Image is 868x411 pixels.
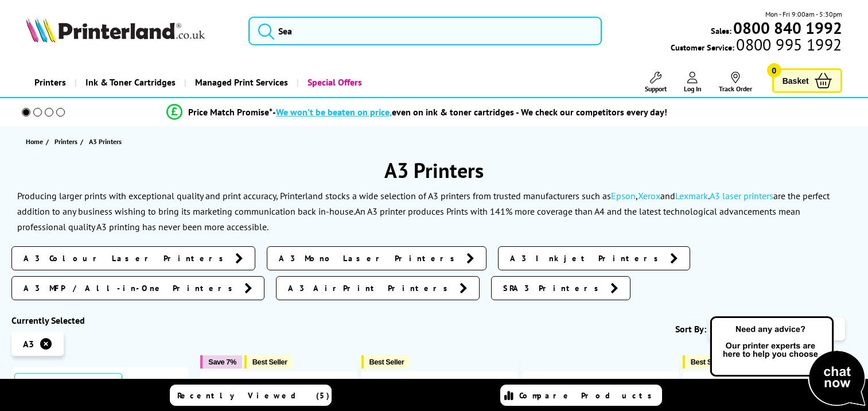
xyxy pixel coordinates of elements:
[288,282,454,294] span: A3 AirPrint Printers
[11,276,264,300] a: A3 MFP / All-in-One Printers
[765,9,842,20] span: Mon - Fri 9:00am - 5:30pm
[510,253,664,264] span: A3 Inkjet Printers
[731,22,842,33] a: 0800 840 1992
[89,137,122,146] span: A3 Printers
[734,39,842,50] span: 0800 995 1992
[733,17,842,38] b: 0800 840 1992
[711,25,731,36] span: Sales:
[208,358,236,366] span: Save 7%
[683,355,731,369] button: Best Seller
[170,385,332,406] a: Recently Viewed (5)
[26,17,205,42] img: Printerland Logo
[24,282,239,294] span: A3 MFP / All-in-One Printers
[26,68,75,97] a: Printers
[26,135,46,148] a: Home
[772,68,842,93] a: Basket 0
[184,68,297,97] a: Managed Print Services
[638,190,660,201] a: Xerox
[11,315,189,326] div: Currently Selected
[55,135,80,148] a: Printers
[23,338,34,350] span: A3
[297,68,371,97] a: Special Offers
[279,253,461,264] span: A3 Mono Laser Printers
[783,73,809,88] span: Basket
[276,106,392,118] span: We won’t be beaten on price,
[369,358,404,366] span: Best Seller
[519,390,658,401] span: Compare Products
[498,246,690,270] a: A3 Inkjet Printers
[188,106,273,118] span: Price Match Promise*
[675,190,708,201] a: Lexmark
[244,355,293,369] button: Best Seller
[645,72,667,93] a: Support
[767,63,781,77] span: 0
[200,355,242,369] button: Save 7%
[691,358,726,366] span: Best Seller
[710,190,773,201] a: A3 laser printers
[24,253,229,264] span: A3 Colour Laser Printers
[75,68,184,97] a: Ink & Toner Cartridges
[11,246,255,270] a: A3 Colour Laser Printers
[85,68,176,97] span: Ink & Toner Cartridges
[719,72,752,93] a: Track Order
[11,157,857,184] h1: A3 Printers
[671,39,842,53] span: Customer Service:
[55,135,77,148] span: Printers
[267,246,486,270] a: A3 Mono Laser Printers
[273,106,667,118] div: - even on ink & toner cartridges - We check our competitors every day!
[611,190,636,201] a: Epson
[17,205,800,232] p: An A3 printer produces Prints with 141% more coverage than A4 and the latest technological advanc...
[684,84,702,93] span: Log In
[645,84,667,93] span: Support
[500,385,662,406] a: Compare Products
[707,315,868,409] img: Open Live Chat window
[361,355,410,369] button: Best Seller
[6,102,828,122] li: modal_Promise
[177,390,330,401] span: Recently Viewed (5)
[26,17,234,45] a: Printerland Logo
[684,72,702,93] a: Log In
[503,282,605,294] span: SRA3 Printers
[17,190,830,217] p: Producing larger prints with exceptional quality and print accuracy, Printerland stocks a wide se...
[491,276,630,300] a: SRA3 Printers
[276,276,480,300] a: A3 AirPrint Printers
[675,323,706,335] span: Sort By:
[252,358,287,366] span: Best Seller
[248,17,602,45] input: Sea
